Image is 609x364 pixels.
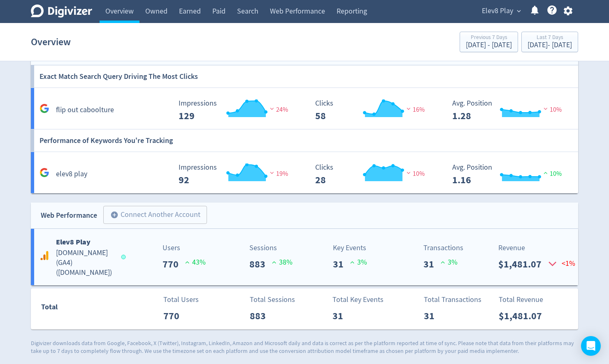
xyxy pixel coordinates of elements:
div: Open Intercom Messenger [581,336,601,356]
p: Total Transactions [424,294,481,305]
p: <1% [548,257,562,270]
h5: flip out caboolture [56,105,114,115]
p: Sessions [249,242,277,253]
p: 883 [249,257,272,272]
span: 10% [542,106,562,114]
h6: Performance of Keywords You're Tracking [40,129,173,152]
div: Web Performance [41,210,97,221]
p: 31 [333,257,350,272]
span: Data last synced: 16 Sep 2025, 2:02pm (AEST) [121,255,128,259]
p: 43 % [185,257,206,268]
p: $1,481.07 [499,309,549,323]
a: elev8 play Impressions 92 Impressions 92 19% Clicks 28 Clicks 28 10% Avg. Position 1.16 Avg. Posi... [31,152,578,194]
p: 883 [250,309,272,323]
svg: Avg. Position 1.28 [448,99,572,121]
img: negative-performance.svg [268,106,276,112]
svg: Impressions 129 [174,99,298,121]
svg: Clicks 58 [311,99,435,121]
h5: [DOMAIN_NAME] (GA4) ( [DOMAIN_NAME] ) [56,248,114,278]
h1: Overview [31,29,71,55]
div: [DATE] - [DATE] [466,41,512,49]
p: Transactions [423,242,463,253]
p: Users [163,242,180,253]
span: expand_more [515,7,523,15]
p: Total Sessions [250,294,295,305]
p: $1,481.07 [498,257,548,272]
p: 770 [163,309,186,323]
svg: Avg. Position 1.16 [448,164,572,185]
p: 38 % [272,257,293,268]
p: 31 [424,309,441,323]
svg: Google Analytics [40,104,49,113]
span: 19% [268,170,288,178]
img: negative-performance.svg [268,170,276,176]
p: Total Users [163,294,199,305]
span: 24% [268,106,288,114]
svg: Google Analytics [40,251,49,260]
span: 10% [404,170,425,178]
p: 3 % [441,257,458,268]
img: positive-performance.svg [542,170,550,176]
span: 16% [404,106,425,114]
span: 10% [542,170,562,178]
p: 3 % [350,257,367,268]
svg: Clicks 28 [311,164,435,185]
a: Elev8 Play[DOMAIN_NAME] (GA4)([DOMAIN_NAME])Users770 43%Sessions883 38%Key Events31 3%Transaction... [31,229,578,285]
div: Last 7 Days [528,35,572,41]
button: Connect Another Account [103,206,207,224]
p: 31 [423,257,441,272]
div: Total [41,301,122,317]
div: Previous 7 Days [466,35,512,41]
p: Key Events [333,242,366,253]
h5: elev8 play [56,169,87,179]
button: Last 7 Days[DATE]- [DATE] [521,32,578,52]
p: Total Key Events [332,294,384,305]
p: Digivizer downloads data from Google, Facebook, X (Twitter), Instagram, LinkedIn, Amazon and Micr... [31,339,578,355]
div: [DATE] - [DATE] [528,41,572,49]
img: negative-performance.svg [404,106,413,112]
a: flip out caboolture Impressions 129 Impressions 129 24% Clicks 58 Clicks 58 16% Avg. Position 1.2... [31,88,578,129]
img: negative-performance.svg [404,170,413,176]
b: Elev8 Play [56,237,91,247]
p: 31 [332,309,350,323]
h6: Exact Match Search Query Driving The Most Clicks [40,65,198,88]
svg: Impressions 92 [174,164,298,185]
span: add_circle [110,211,119,219]
svg: Google Analytics [40,168,49,177]
button: Elev8 Play [479,5,523,18]
p: Revenue [498,242,525,253]
img: negative-performance.svg [542,106,550,112]
p: 770 [163,257,185,272]
p: Total Revenue [499,294,543,305]
button: Previous 7 Days[DATE] - [DATE] [460,32,518,52]
span: Elev8 Play [482,5,513,18]
a: Connect Another Account [97,207,207,224]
